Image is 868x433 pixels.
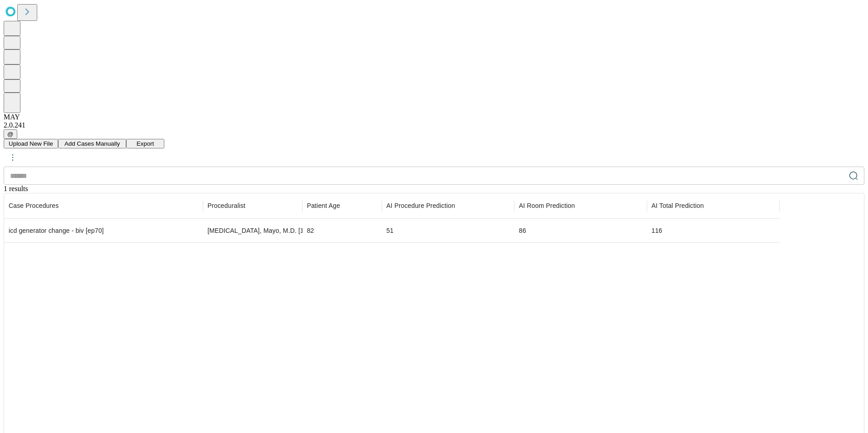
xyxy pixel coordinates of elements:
div: 82 [307,219,377,242]
span: Time-out to extubation/pocket closure [386,201,455,210]
span: Patient in room to patient out of room [519,201,575,210]
span: 86 [519,227,526,234]
span: Patient Age [307,201,340,210]
div: 2.0.241 [4,121,864,129]
div: icd generator change - biv [ep70] [9,219,198,242]
span: Upload New File [9,140,53,147]
span: Proceduralist [207,201,246,210]
span: Includes set-up, patient in-room to patient out-of-room, and clean-up [651,201,704,210]
span: 51 [386,227,394,234]
button: Export [126,139,164,148]
span: Export [137,140,154,147]
span: 116 [651,227,662,234]
span: 1 results [4,185,28,192]
button: Add Cases Manually [58,139,126,148]
button: Upload New File [4,139,58,148]
span: @ [7,131,14,138]
span: Add Cases Manually [64,140,120,147]
div: MAY [4,113,864,121]
span: Scheduled procedures [9,201,59,210]
div: [MEDICAL_DATA], Mayo, M.D. [1502690] [207,219,298,242]
button: kebab-menu [5,149,21,166]
button: @ [4,129,17,139]
a: Export [126,139,164,147]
